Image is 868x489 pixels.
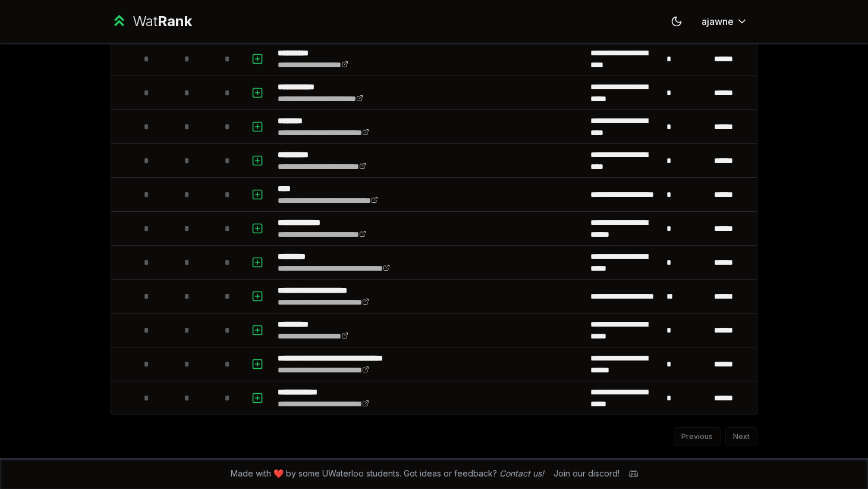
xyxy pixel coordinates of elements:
a: Contact us! [499,468,544,478]
span: Rank [158,12,192,30]
button: ajawne [692,11,757,32]
div: Join our discord! [553,468,619,479]
span: Made with ❤️ by some UWaterloo students. Got ideas or feedback? [231,468,544,479]
span: ajawne [702,14,734,29]
div: Wat [133,12,192,31]
a: WatRank [111,12,192,31]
